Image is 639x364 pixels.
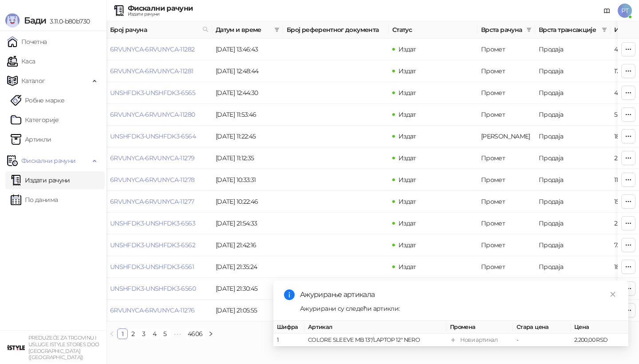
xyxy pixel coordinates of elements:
[212,300,283,321] td: [DATE] 21:05:55
[300,289,618,300] div: Ажурирање артикала
[446,321,513,334] th: Промена
[128,328,138,339] li: 2
[571,334,628,347] td: 2.200,00 RSD
[535,213,611,234] td: Продаја
[477,169,535,191] td: Промет
[106,169,212,191] td: 6RVUNYCA-6RVUNYCA-11278
[106,328,117,339] button: left
[513,321,571,334] th: Стара цена
[11,131,51,148] a: ArtikliАртикли
[21,72,45,90] span: Каталог
[539,25,598,35] span: Врста трансакције
[212,60,283,82] td: [DATE] 12:48:44
[398,198,416,206] span: Издат
[212,278,283,300] td: [DATE] 21:30:45
[212,126,283,147] td: [DATE] 11:22:45
[477,104,535,126] td: Промет
[535,169,611,191] td: Продаја
[117,328,128,339] li: 1
[106,147,212,169] td: 6RVUNYCA-6RVUNYCA-11279
[398,241,416,249] span: Издат
[11,171,70,189] a: Издати рачуни
[398,176,416,184] span: Издат
[212,39,283,60] td: [DATE] 13:46:43
[106,126,212,147] td: UNSHFDK3-UNSHFDK3-6564
[128,12,193,16] div: Издати рачуни
[128,329,138,339] a: 2
[160,329,170,339] a: 5
[535,234,611,256] td: Продаја
[273,321,304,334] th: Шифра
[7,33,47,51] a: Почетна
[110,219,195,227] a: UNSHFDK3-UNSHFDK3-6563
[477,213,535,234] td: Промет
[106,300,212,321] td: 6RVUNYCA-6RVUNYCA-11276
[398,111,416,119] span: Издат
[212,104,283,126] td: [DATE] 11:53:46
[535,147,611,169] td: Продаја
[389,21,477,39] th: Статус
[477,234,535,256] td: Промет
[535,126,611,147] td: Продаја
[600,23,609,36] span: filter
[205,328,216,339] li: Следећа страна
[212,169,283,191] td: [DATE] 10:33:31
[11,111,59,129] a: Категорије
[216,25,271,35] span: Датум и време
[608,289,618,299] a: Close
[212,234,283,256] td: [DATE] 21:42:16
[106,191,212,213] td: 6RVUNYCA-6RVUNYCA-11277
[535,39,611,60] td: Продаја
[602,27,607,32] span: filter
[535,21,611,39] th: Врста трансакције
[106,104,212,126] td: 6RVUNYCA-6RVUNYCA-11280
[304,334,446,347] td: COLORE SLEEVE MB 13"/LAPTOP 12" NERO
[185,329,205,339] a: 4606
[477,147,535,169] td: Промет
[571,321,628,334] th: Цена
[106,278,212,300] td: UNSHFDK3-UNSHFDK3-6560
[7,339,25,356] img: 64x64-companyLogo-77b92cf4-9946-4f36-9751-bf7bb5fd2c7d.png
[212,147,283,169] td: [DATE] 11:12:35
[477,39,535,60] td: Промет
[109,331,114,336] span: left
[21,152,75,170] span: Фискални рачуни
[610,291,616,297] span: close
[283,21,389,39] th: Број референтног документа
[284,289,295,300] span: info-circle
[398,219,416,227] span: Издат
[106,234,212,256] td: UNSHFDK3-UNSHFDK3-6562
[477,126,535,147] td: Аванс
[110,241,195,249] a: UNSHFDK3-UNSHFDK3-6562
[106,213,212,234] td: UNSHFDK3-UNSHFDK3-6563
[28,335,99,360] small: PREDUZEĆE ZA TRGOVINU I USLUGE ISTYLE STORES DOO [GEOGRAPHIC_DATA] ([GEOGRAPHIC_DATA])
[110,45,194,53] a: 6RVUNYCA-6RVUNYCA-11282
[535,82,611,104] td: Продаја
[110,25,199,35] span: Број рачуна
[110,176,194,184] a: 6RVUNYCA-6RVUNYCA-11278
[481,25,523,35] span: Врста рачуна
[212,213,283,234] td: [DATE] 21:54:33
[24,15,46,26] span: Бади
[477,21,535,39] th: Врста рачуна
[110,89,195,97] a: UNSHFDK3-UNSHFDK3-6565
[513,334,571,347] td: -
[535,104,611,126] td: Продаја
[477,60,535,82] td: Промет
[5,13,20,28] img: Logo
[139,329,149,339] a: 3
[535,278,611,300] td: Продаја
[110,132,196,140] a: UNSHFDK3-UNSHFDK3-6564
[212,256,283,278] td: [DATE] 21:35:24
[106,328,117,339] li: Претходна страна
[160,328,170,339] li: 5
[477,191,535,213] td: Промет
[535,60,611,82] td: Продаја
[535,256,611,278] td: Продаја
[300,304,618,313] div: Ажурирани су следећи артикли:
[398,45,416,53] span: Издат
[110,111,195,119] a: 6RVUNYCA-6RVUNYCA-11280
[110,67,193,75] a: 6RVUNYCA-6RVUNYCA-11281
[110,263,194,271] a: UNSHFDK3-UNSHFDK3-6561
[110,285,196,293] a: UNSHFDK3-UNSHFDK3-6560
